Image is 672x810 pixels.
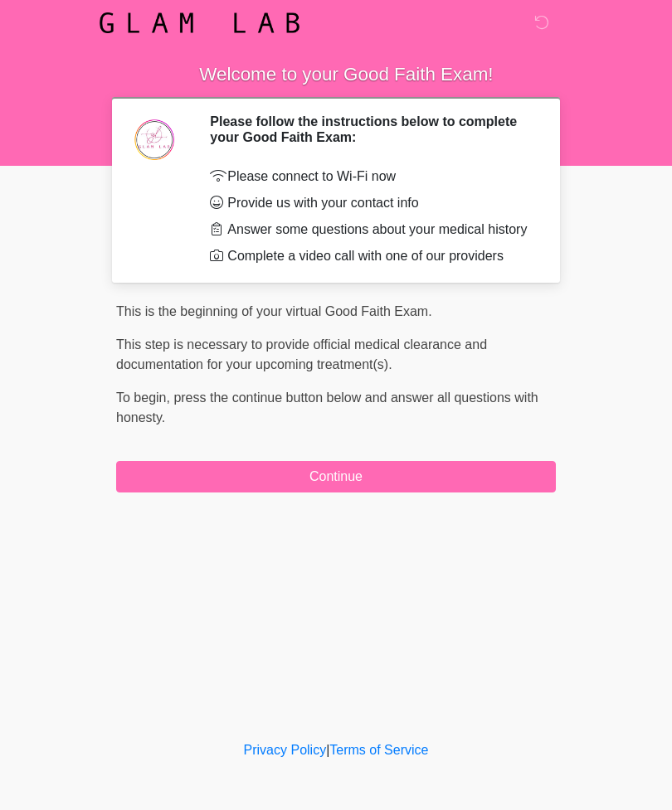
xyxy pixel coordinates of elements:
a: Terms of Service [329,743,428,757]
button: Continue [116,461,556,492]
li: Complete a video call with one of our providers [210,246,531,266]
a: | [326,743,329,757]
h1: ‎ ‎ ‎ ‎ Welcome to your Good Faith Exam! [104,60,568,90]
li: Please connect to Wi-Fi now [210,167,531,187]
span: To begin, ﻿﻿﻿﻿﻿﻿press the continue button below and answer all questions with honesty. [116,390,538,424]
img: Agent Avatar [129,114,178,163]
a: Privacy Policy [244,743,327,757]
img: Glam Lab Logo [100,12,299,33]
li: Provide us with your contact info [210,193,531,213]
li: Answer some questions about your medical history [210,220,531,240]
span: This is the beginning of your virtual Good Faith Exam. [116,304,432,318]
h2: Please follow the instructions below to complete your Good Faith Exam: [210,114,531,145]
span: This step is necessary to provide official medical clearance and documentation for your upcoming ... [116,337,487,371]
